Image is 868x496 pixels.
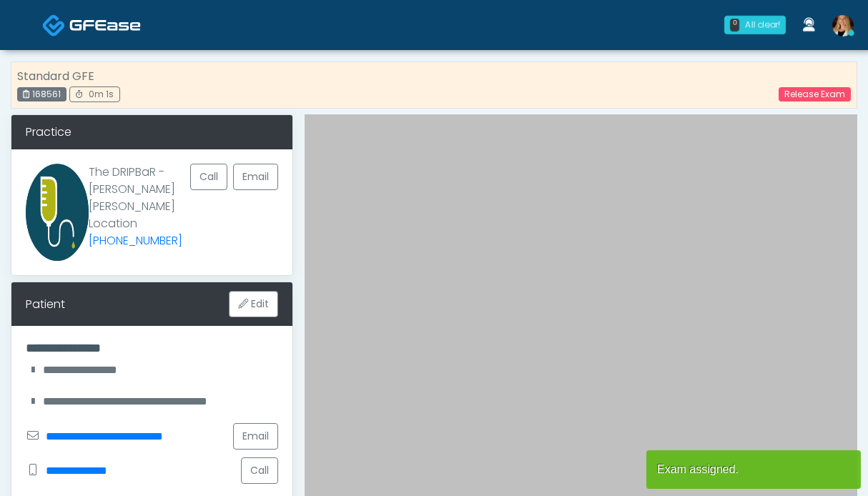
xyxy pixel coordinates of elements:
[89,88,114,100] span: 0m 1s
[26,164,89,261] img: Provider image
[730,19,739,31] div: 0
[745,19,780,31] div: All clear!
[17,68,94,84] strong: Standard GFE
[229,291,278,317] button: Edit
[646,450,861,489] article: Exam assigned.
[11,115,292,149] div: Practice
[89,164,190,249] p: The DRIPBaR - [PERSON_NAME] [PERSON_NAME] Location
[241,457,278,484] button: Call
[233,423,278,450] a: Email
[69,18,141,32] img: Docovia
[233,164,278,190] a: Email
[716,10,794,40] a: 0 All clear!
[190,164,227,190] button: Call
[779,87,851,101] a: Release Exam
[42,14,66,37] img: Docovia
[17,87,66,101] div: 168561
[26,296,65,313] div: Patient
[89,232,182,249] a: [PHONE_NUMBER]
[832,15,854,36] img: Meagan Petrek
[42,1,141,48] a: Docovia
